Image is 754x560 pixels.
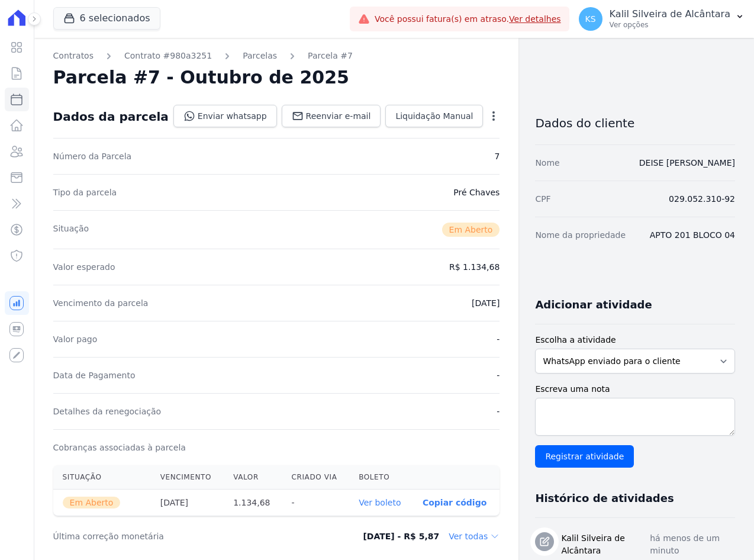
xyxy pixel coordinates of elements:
dt: Nome [535,157,559,169]
dd: APTO 201 BLOCO 04 [650,229,735,241]
dt: Tipo da parcela [53,186,117,198]
dt: Valor pago [53,333,98,345]
a: DEISE [PERSON_NAME] [639,158,735,168]
dd: - [497,369,500,381]
a: Enviar whatsapp [173,105,277,127]
button: 6 selecionados [53,7,160,30]
th: - [282,490,350,516]
a: Ver detalhes [509,14,561,24]
span: Em Aberto [63,497,121,508]
th: Valor [224,465,282,490]
div: Dados da parcela [53,110,169,124]
dt: Data de Pagamento [53,369,136,381]
dt: Nome da propriedade [535,229,626,241]
a: Contratos [53,50,94,62]
dd: - [497,405,500,417]
a: Reenviar e-mail [282,105,381,127]
dd: Ver todas [449,530,500,542]
dt: Número da Parcela [53,150,132,162]
input: Registrar atividade [535,445,634,468]
dt: Detalhes da renegociação [53,405,162,417]
h3: Histórico de atividades [535,491,674,506]
span: Em Aberto [442,223,500,237]
a: Ver boleto [359,498,401,507]
dt: Valor esperado [53,261,115,273]
p: Ver opções [610,20,730,30]
button: KS Kalil Silveira de Alcântara Ver opções [569,2,754,36]
label: Escolha a atividade [535,334,735,346]
nav: Breadcrumb [53,50,500,62]
p: há menos de um minuto [650,532,735,557]
dd: [DATE] [472,297,500,309]
dd: - [497,333,500,345]
dt: Vencimento da parcela [53,297,149,309]
th: Boleto [349,465,413,490]
th: Criado via [282,465,350,490]
dd: [DATE] - R$ 5,87 [363,530,439,542]
a: Parcela #7 [308,50,353,62]
h3: Adicionar atividade [535,298,652,312]
button: Copiar código [423,498,486,507]
dd: R$ 1.134,68 [449,261,500,273]
a: Parcelas [243,50,277,62]
dd: Pré Chaves [453,186,500,198]
dt: Situação [53,223,89,237]
th: 1.134,68 [224,490,282,516]
dd: 7 [494,150,500,162]
label: Escreva uma nota [535,383,735,395]
dd: 029.052.310-92 [669,193,735,205]
span: Você possui fatura(s) em atraso. [375,13,561,25]
a: Contrato #980a3251 [124,50,212,62]
span: Liquidação Manual [395,110,473,122]
span: KS [585,15,596,23]
th: Vencimento [151,465,224,490]
dt: Cobranças associadas à parcela [53,442,186,453]
dt: Última correção monetária [53,530,317,542]
h2: Parcela #7 - Outubro de 2025 [53,67,349,88]
h3: Dados do cliente [535,116,735,130]
dt: CPF [535,193,550,205]
th: [DATE] [151,490,224,516]
a: Liquidação Manual [385,105,483,127]
th: Situação [53,465,151,490]
p: Kalil Silveira de Alcântara [610,8,730,20]
h3: Kalil Silveira de Alcântara [561,532,650,557]
span: Reenviar e-mail [306,110,371,122]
